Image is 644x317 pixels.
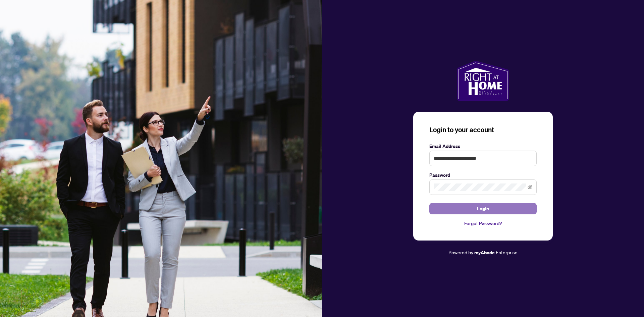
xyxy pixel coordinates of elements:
a: myAbode [474,249,495,256]
button: Login [429,203,537,214]
span: eye-invisible [528,185,532,190]
span: Enterprise [496,249,518,255]
label: Email Address [429,143,537,150]
h3: Login to your account [429,125,537,135]
img: ma-logo [457,61,509,101]
label: Password [429,171,537,179]
a: Forgot Password? [429,220,537,227]
span: Login [477,203,489,214]
span: Powered by [448,249,473,255]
